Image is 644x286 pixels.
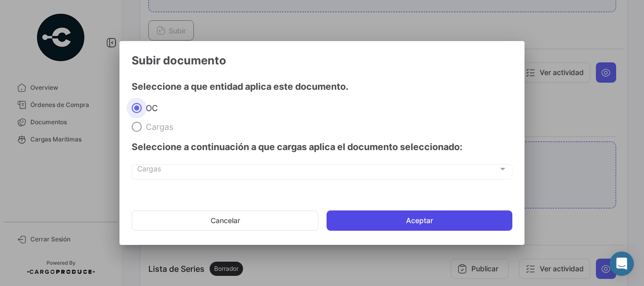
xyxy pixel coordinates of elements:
span: Cargas [142,122,173,132]
button: Cancelar [132,210,318,231]
span: Cargas [137,167,498,175]
h3: Subir documento [132,53,512,67]
h4: Seleccione a continuación a que cargas aplica el documento seleccionado: [132,140,512,154]
span: OC [142,103,158,113]
h4: Seleccione a que entidad aplica este documento. [132,80,348,94]
div: Abrir Intercom Messenger [610,252,634,276]
button: Aceptar [327,210,512,231]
